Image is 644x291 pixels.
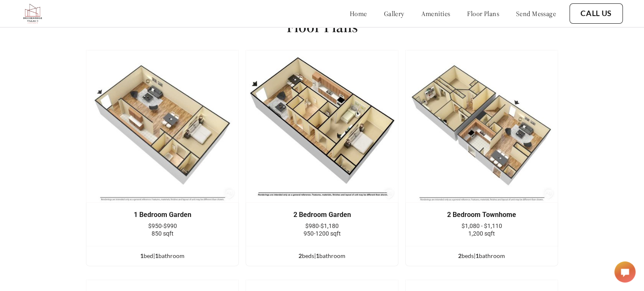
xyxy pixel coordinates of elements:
span: $1,080 - $1,110 [462,222,502,229]
span: 1 [140,252,144,259]
span: $980-$1,180 [305,222,339,229]
div: bed | bathroom [86,251,238,261]
img: example [405,50,558,203]
a: gallery [384,9,404,18]
span: 2 [299,252,302,259]
a: home [350,9,367,18]
button: Call Us [569,3,623,24]
a: floor plans [467,9,499,18]
span: 1 [155,252,158,259]
div: 1 Bedroom Garden [99,211,226,219]
span: 1 [316,252,319,259]
a: send message [516,9,556,18]
img: Company logo [21,2,44,25]
span: 2 [458,252,462,259]
span: 1 [475,252,479,259]
a: amenities [421,9,451,18]
div: 2 Bedroom Townhome [418,211,545,219]
span: $950-$990 [148,222,177,229]
a: Call Us [580,9,612,18]
div: bed s | bathroom [246,251,398,261]
span: 950-1200 sqft [304,230,341,237]
img: example [246,50,398,203]
span: 850 sqft [152,230,174,237]
h1: Floor Plans [287,17,358,36]
div: bed s | bathroom [406,251,558,261]
div: 2 Bedroom Garden [259,211,385,219]
span: 1,200 sqft [468,230,495,237]
img: example [86,50,239,203]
